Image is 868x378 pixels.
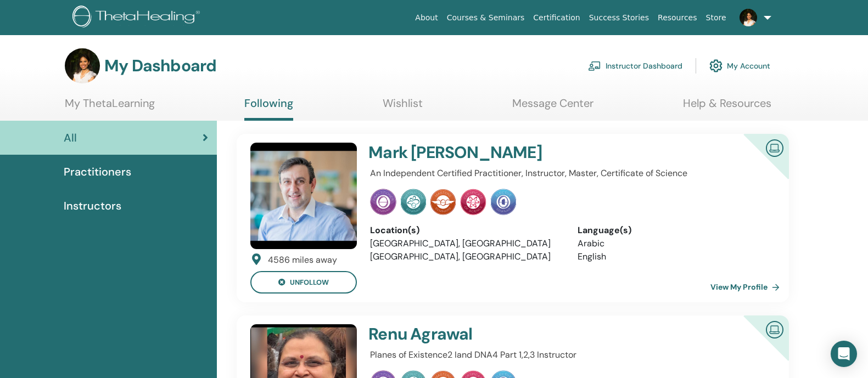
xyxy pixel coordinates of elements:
[250,143,357,249] img: default.jpg
[512,97,593,118] a: Message Center
[443,8,529,28] a: Courses & Seminars
[710,276,784,298] a: View My Profile
[244,97,293,121] a: Following
[411,8,442,28] a: About
[578,224,769,237] div: Language(s)
[250,271,357,294] button: unfollow
[65,97,155,118] a: My ThetaLearning
[761,317,788,341] img: Certified Online Instructor
[588,54,682,78] a: Instructor Dashboard
[268,253,337,267] div: 4586 miles away
[370,167,769,180] p: An Independent Certified Practitioner, Instructor, Master, Certificate of Science
[683,97,771,118] a: Help & Resources
[740,9,757,26] img: default.jpg
[585,8,653,28] a: Success Stories
[653,8,702,28] a: Resources
[578,250,769,263] li: English
[588,61,601,71] img: chalkboard-teacher.svg
[578,237,769,250] li: Arabic
[370,237,561,250] li: [GEOGRAPHIC_DATA], [GEOGRAPHIC_DATA]
[368,143,701,162] h4: Mark [PERSON_NAME]
[368,324,701,344] h4: Renu Agrawal
[64,129,77,146] span: All
[709,57,723,75] img: cog.svg
[831,341,857,367] div: Open Intercom Messenger
[383,97,423,118] a: Wishlist
[370,224,561,237] div: Location(s)
[370,348,769,362] p: Planes of Existence2 Iand DNA4 Part 1,2,3 Instructor
[72,5,204,30] img: logo.png
[104,56,216,76] h3: My Dashboard
[761,135,788,160] img: Certified Online Instructor
[370,250,561,263] li: [GEOGRAPHIC_DATA], [GEOGRAPHIC_DATA]
[709,54,770,78] a: My Account
[529,8,584,28] a: Certification
[702,8,731,28] a: Store
[64,198,121,214] span: Instructors
[726,134,789,197] div: Certified Online Instructor
[65,48,100,83] img: default.jpg
[64,163,131,180] span: Practitioners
